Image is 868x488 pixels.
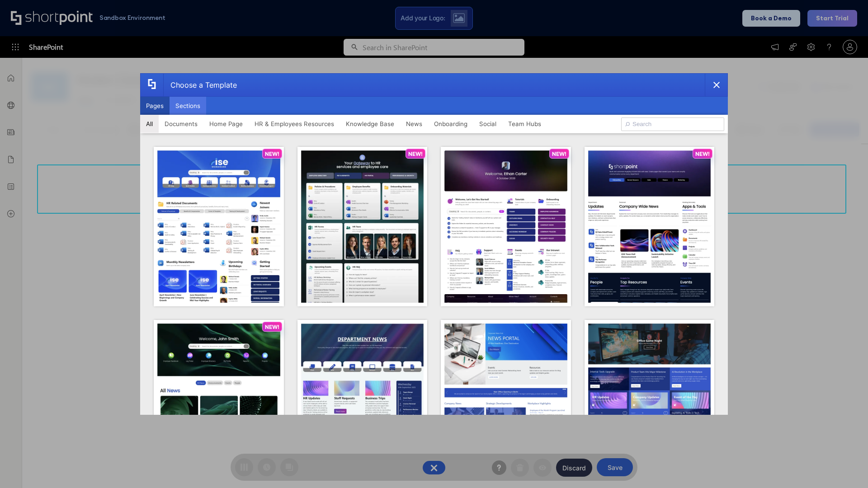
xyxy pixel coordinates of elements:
[473,115,502,133] button: Social
[340,115,400,133] button: Knowledge Base
[265,150,279,157] p: NEW!
[163,74,237,96] div: Choose a Template
[621,117,724,131] input: Search
[140,97,170,115] button: Pages
[170,97,206,115] button: Sections
[203,115,249,133] button: Home Page
[159,115,203,133] button: Documents
[140,115,159,133] button: All
[823,445,868,488] iframe: Chat Widget
[265,324,279,330] p: NEW!
[428,115,473,133] button: Onboarding
[400,115,428,133] button: News
[408,150,423,157] p: NEW!
[502,115,547,133] button: Team Hubs
[140,73,728,415] div: template selector
[552,150,566,157] p: NEW!
[249,115,340,133] button: HR & Employees Resources
[695,150,710,157] p: NEW!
